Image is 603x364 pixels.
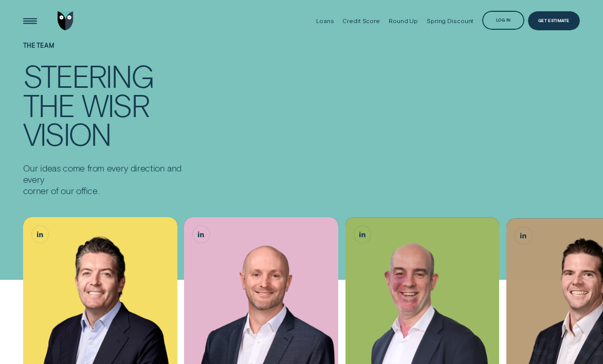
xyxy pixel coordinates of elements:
a: James Goodwin, Chief Growth Officer LinkedIn button [515,227,532,244]
h4: Steering the Wisr vision [23,61,205,148]
div: Wisr [82,90,149,120]
button: Log in [482,11,524,30]
div: Steering [23,61,153,90]
a: Matthew Lewis, Chief Financial Officer LinkedIn button [193,226,210,243]
h1: The Team [23,42,205,61]
div: Loans [316,17,334,25]
div: Spring Discount [427,17,473,25]
div: Round Up [389,17,418,25]
div: Credit Score [342,17,380,25]
img: Wisr [58,11,74,30]
a: Andrew Goodwin, Chief Executive Officer LinkedIn button [32,226,49,243]
a: Sam Harding, Chief Operating Officer LinkedIn button [354,226,371,243]
a: Get Estimate [528,11,580,30]
div: the [23,90,75,120]
button: Open Menu [21,11,40,30]
div: vision [23,119,111,148]
p: Our ideas come from every direction and every corner of our office. [23,162,205,196]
